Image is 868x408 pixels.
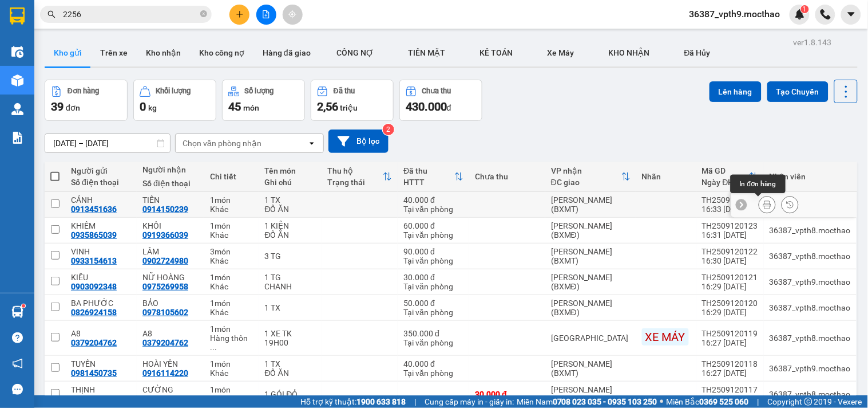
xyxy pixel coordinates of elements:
[11,103,23,115] img: warehouse-icon
[243,103,259,112] span: món
[229,5,249,25] button: plus
[71,385,131,394] div: THỊNH
[142,282,188,291] div: 0975269958
[403,282,463,291] div: Tại văn phòng
[770,364,851,373] div: 36387_vpth9.mocthao
[307,139,316,148] svg: open
[702,329,758,338] div: TH2509120119
[71,282,117,291] div: 0903092348
[702,273,758,282] div: TH2509120121
[45,39,91,66] button: Kho gửi
[210,205,253,214] div: Khác
[210,324,253,334] div: 1 món
[841,5,861,25] button: caret-down
[140,100,146,113] span: 0
[210,299,253,308] div: 1 món
[700,397,749,406] strong: 0369 525 060
[142,221,199,230] div: KHÔI
[609,48,650,57] span: KHO NHẬN
[702,205,758,214] div: 16:33 [DATE]
[210,221,253,230] div: 1 món
[142,179,199,188] div: Số điện thoại
[71,359,131,368] div: TUYỀN
[551,166,621,175] div: VP nhận
[142,273,199,282] div: NỮ HOÀNG
[210,385,253,394] div: 1 món
[480,48,513,57] span: KẾ TOÁN
[553,397,657,406] strong: 0708 023 035 - 0935 103 250
[702,394,758,403] div: 16:25 [DATE]
[288,10,296,18] span: aim
[758,395,759,408] span: |
[71,273,131,282] div: KIỀU
[222,80,305,121] button: Số lượng45món
[551,359,631,378] div: [PERSON_NAME] (BXMT)
[91,39,137,66] button: Trên xe
[265,359,316,368] div: 1 TX
[142,359,199,368] div: HOÀI YÊN
[142,385,199,394] div: CƯỜNG
[334,87,355,95] div: Đã thu
[551,178,621,187] div: ĐC giao
[794,36,832,49] div: ver 1.8.143
[71,178,131,187] div: Số điện thoại
[403,195,463,205] div: 40.000 đ
[322,162,398,192] th: Toggle SortBy
[12,332,23,343] span: question-circle
[551,221,631,240] div: [PERSON_NAME] (BXMĐ)
[200,10,207,17] span: close-circle
[12,384,23,395] span: message
[702,230,758,240] div: 16:31 [DATE]
[71,299,131,308] div: BA PHƯỚC
[403,308,463,317] div: Tại văn phòng
[142,205,188,214] div: 0914150239
[265,252,316,261] div: 3 TG
[702,256,758,265] div: 16:30 [DATE]
[551,195,631,214] div: [PERSON_NAME] (BXMT)
[265,303,316,312] div: 1 TX
[142,338,188,347] div: 0379204762
[422,87,451,95] div: Chưa thu
[409,48,446,57] span: TIỀN MẶT
[156,87,191,95] div: Khối lượng
[265,205,316,214] div: ĐỒ ĂN
[770,172,851,181] div: Nhân viên
[403,178,454,187] div: HTTT
[846,9,857,19] span: caret-down
[328,130,389,153] button: Bộ lọc
[702,359,758,368] div: TH2509120118
[142,165,199,174] div: Người nhận
[283,5,303,25] button: aim
[265,329,316,347] div: 1 XE TK 19H00
[236,10,244,18] span: plus
[403,368,463,378] div: Tại văn phòng
[265,390,316,399] div: 1 GÓI ĐỎ
[47,10,56,18] span: search
[228,100,241,113] span: 45
[210,359,253,368] div: 1 món
[328,178,383,187] div: Trạng thái
[210,308,253,317] div: Khác
[71,308,117,317] div: 0826924158
[11,306,23,318] img: warehouse-icon
[190,39,253,66] button: Kho công nợ
[804,398,812,406] span: copyright
[398,162,469,192] th: Toggle SortBy
[425,395,514,408] span: Cung cấp máy in - giấy in:
[265,230,316,240] div: ĐỒ ĂN
[10,7,25,25] img: logo-vxr
[702,178,749,187] div: Ngày ĐH
[767,81,829,102] button: Tạo Chuyến
[403,299,463,308] div: 50.000 đ
[142,247,199,256] div: LÂM
[142,299,199,308] div: BẢO
[142,195,199,205] div: TIÊN
[200,9,207,20] span: close-circle
[51,100,64,113] span: 39
[210,195,253,205] div: 1 món
[801,5,809,13] sup: 1
[45,80,128,121] button: Đơn hàng39đơn
[403,166,454,175] div: Đã thu
[45,134,170,152] input: Select a date range.
[11,46,23,58] img: warehouse-icon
